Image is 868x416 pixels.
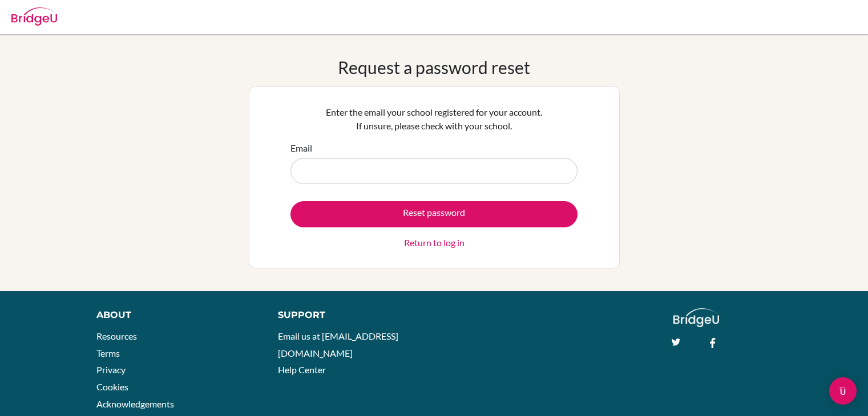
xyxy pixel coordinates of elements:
div: Open Intercom Messenger [829,377,857,405]
a: Resources [96,331,137,341]
label: Email [290,141,312,155]
a: Help Center [278,364,326,375]
div: Support [278,308,422,322]
a: Email us at [EMAIL_ADDRESS][DOMAIN_NAME] [278,331,398,358]
a: Return to log in [404,236,465,250]
div: About [96,308,252,322]
button: Reset password [290,201,578,227]
a: Terms [96,348,120,358]
img: logo_white@2x-f4f0deed5e89b7ecb1c2cc34c3e3d731f90f0f143d5ea2071677605dd97b5244.png [673,308,720,327]
a: Acknowledgements [96,398,174,409]
p: Enter the email your school registered for your account. If unsure, please check with your school. [290,105,578,133]
a: Cookies [96,381,128,392]
img: Bridge-U [11,7,57,26]
h1: Request a password reset [338,57,530,78]
a: Privacy [96,364,126,375]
